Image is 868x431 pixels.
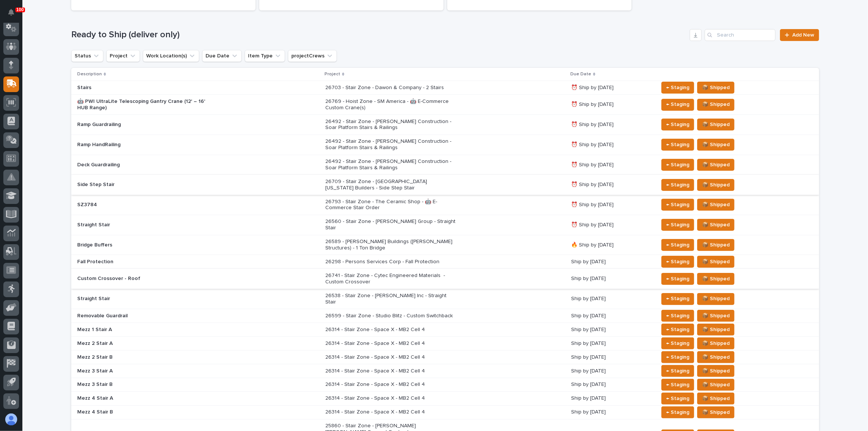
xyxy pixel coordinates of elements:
button: 📦 Shipped [697,256,734,268]
button: Work Location(s) [143,50,199,62]
span: ← Staging [666,257,689,266]
p: 26769 - Hoist Zone - SM America - 🤖 E-Commerce Custom Crane(s) [325,98,456,111]
button: ← Staging [661,82,694,94]
button: 📦 Shipped [697,119,734,130]
p: ⏰ Ship by [DATE] [571,182,652,188]
h1: Ready to Ship (deliver only) [71,29,687,40]
span: ← Staging [666,394,689,403]
p: 26492 - Stair Zone - [PERSON_NAME] Construction - Soar Platform Stairs & Railings [325,158,456,171]
p: Mezz 3 Stair A [77,368,208,374]
button: 📦 Shipped [697,99,734,111]
tr: Mezz 4 Stair A26314 - Stair Zone - Space X - MB2 Cell 4Ship by [DATE]← Staging📦 Shipped [71,391,819,405]
span: ← Staging [666,200,689,209]
button: ← Staging [661,379,694,391]
button: ← Staging [661,393,694,405]
button: ← Staging [661,273,694,285]
button: 📦 Shipped [697,393,734,405]
p: 26314 - Stair Zone - Space X - MB2 Cell 4 [325,368,456,374]
span: 📦 Shipped [702,220,730,229]
button: ← Staging [661,239,694,251]
span: ← Staging [666,366,689,375]
span: 📦 Shipped [702,294,730,303]
span: 📦 Shipped [702,100,730,109]
span: ← Staging [666,339,689,348]
span: ← Staging [666,180,689,189]
p: Straight Stair [77,222,208,228]
tr: Straight Stair26560 - Stair Zone - [PERSON_NAME] Group - Straight Stair⏰ Ship by [DATE]← Staging📦... [71,215,819,235]
tr: Straight Stair26538 - Stair Zone - [PERSON_NAME] Inc - Straight StairShip by [DATE]← Staging📦 Shi... [71,289,819,309]
span: 📦 Shipped [702,408,730,417]
p: ⏰ Ship by [DATE] [571,122,652,128]
p: 26703 - Stair Zone - Dawon & Company - 2 Stairs [325,85,456,91]
p: Custom Crossover - Roof [77,276,208,282]
button: Due Date [202,50,242,62]
p: Mezz 2 Stair A [77,340,208,347]
span: 📦 Shipped [702,366,730,375]
p: 26560 - Stair Zone - [PERSON_NAME] Group - Straight Stair [325,218,456,231]
span: 📦 Shipped [702,240,730,249]
tr: Removable Guardrail26599 - Stair Zone - Studio Blitz - Custom SwitchbackShip by [DATE]← Staging📦 ... [71,309,819,323]
span: ← Staging [666,120,689,129]
span: ← Staging [666,408,689,417]
p: Ship by [DATE] [571,381,652,388]
p: Ramp Guardrailing [77,122,208,128]
p: Ship by [DATE] [571,276,652,282]
tr: Ramp Guardrailing26492 - Stair Zone - [PERSON_NAME] Construction - Soar Platform Stairs & Railing... [71,114,819,135]
tr: Mezz 1 Stair A26314 - Stair Zone - Space X - MB2 Cell 4Ship by [DATE]← Staging📦 Shipped [71,323,819,336]
span: 📦 Shipped [702,339,730,348]
button: ← Staging [661,324,694,336]
p: ⏰ Ship by [DATE] [571,202,652,208]
button: 📦 Shipped [697,365,734,377]
p: Mezz 2 Stair B [77,354,208,361]
tr: Mezz 4 Stair B26314 - Stair Zone - Space X - MB2 Cell 4Ship by [DATE]← Staging📦 Shipped [71,405,819,419]
p: Ship by [DATE] [571,354,652,361]
p: Mezz 4 Stair A [77,395,208,402]
p: SZ3784 [77,202,208,208]
span: 📦 Shipped [702,120,730,129]
span: 📦 Shipped [702,83,730,92]
tr: Mezz 3 Stair B26314 - Stair Zone - Space X - MB2 Cell 4Ship by [DATE]← Staging📦 Shipped [71,378,819,391]
p: Mezz 3 Stair B [77,381,208,388]
button: 📦 Shipped [697,310,734,322]
span: ← Staging [666,311,689,320]
p: 26538 - Stair Zone - [PERSON_NAME] Inc - Straight Stair [325,293,456,305]
span: 📦 Shipped [702,311,730,320]
p: ⏰ Ship by [DATE] [571,222,652,228]
p: 26589 - [PERSON_NAME] Buildings ([PERSON_NAME] Structures) - 1 Ton Bridge [325,239,456,251]
span: ← Staging [666,140,689,149]
span: ← Staging [666,83,689,92]
span: 📦 Shipped [702,140,730,149]
button: 📦 Shipped [697,159,734,171]
button: 📦 Shipped [697,199,734,211]
p: 🤖 PWI UltraLite Telescoping Gantry Crane (12' – 16' HUB Range) [77,98,208,111]
button: 📦 Shipped [697,293,734,305]
div: Notifications100 [9,9,19,21]
p: ⏰ Ship by [DATE] [571,142,652,148]
tr: Deck Guardrailing26492 - Stair Zone - [PERSON_NAME] Construction - Soar Platform Stairs & Railing... [71,155,819,175]
p: 26709 - Stair Zone - [GEOGRAPHIC_DATA] [US_STATE] Builders - Side Step Stair [325,179,456,191]
span: ← Staging [666,380,689,389]
p: 100 [16,7,24,12]
p: Ship by [DATE] [571,296,652,302]
button: ← Staging [661,351,694,363]
span: ← Staging [666,240,689,249]
input: Search [705,29,775,41]
p: 26314 - Stair Zone - Space X - MB2 Cell 4 [325,381,456,388]
p: 🔥 Ship by [DATE] [571,242,652,248]
span: 📦 Shipped [702,325,730,334]
button: 📦 Shipped [697,406,734,418]
button: 📦 Shipped [697,219,734,231]
p: 26314 - Stair Zone - Space X - MB2 Cell 4 [325,395,456,402]
span: ← Staging [666,353,689,362]
span: 📦 Shipped [702,353,730,362]
span: 📦 Shipped [702,274,730,283]
button: 📦 Shipped [697,139,734,151]
button: ← Staging [661,365,694,377]
p: Ship by [DATE] [571,368,652,374]
p: Ship by [DATE] [571,259,652,265]
button: ← Staging [661,219,694,231]
span: 📦 Shipped [702,380,730,389]
p: ⏰ Ship by [DATE] [571,162,652,168]
button: Item Type [245,50,285,62]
